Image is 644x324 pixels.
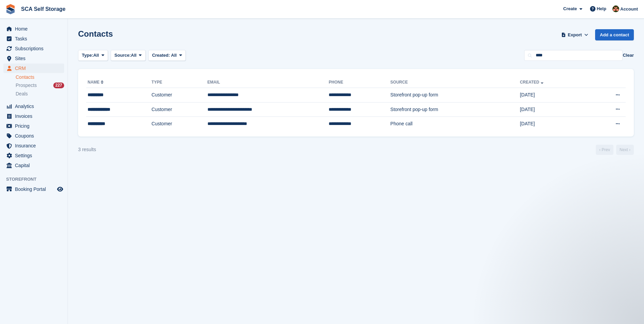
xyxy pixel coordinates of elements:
h1: Contacts [78,29,113,38]
td: Customer [151,102,207,117]
span: Invoices [15,111,56,121]
th: Type [151,77,207,88]
button: Export [560,29,590,40]
span: Source: [114,52,131,59]
td: Customer [151,117,207,131]
img: stora-icon-8386f47178a22dfd0bd8f6a31ec36ba5ce8667c1dd55bd0f319d3a0aa187defe.svg [5,4,16,14]
th: Email [207,77,329,88]
td: [DATE] [520,117,587,131]
span: Storefront [6,176,68,183]
a: Prospects 227 [16,82,64,89]
a: menu [3,64,64,73]
span: Insurance [15,141,56,150]
button: Source: All [111,50,146,61]
td: Storefront pop-up form [390,102,520,117]
span: Help [597,5,606,12]
a: Name [88,80,105,85]
a: menu [3,184,64,194]
span: Analytics [15,102,56,111]
td: [DATE] [520,88,587,103]
span: Coupons [15,131,56,141]
span: Home [15,24,56,34]
a: Next [616,145,634,155]
button: Type: All [78,50,108,61]
span: Type: [82,52,93,59]
a: menu [3,102,64,111]
a: menu [3,151,64,160]
span: Settings [15,151,56,160]
a: Created [520,80,545,85]
td: [DATE] [520,102,587,117]
span: All [171,53,177,58]
span: Prospects [16,82,37,89]
span: Subscriptions [15,44,56,53]
span: Created: [152,53,170,58]
span: All [93,52,99,59]
th: Phone [329,77,390,88]
span: Deals [16,91,28,97]
td: Phone call [390,117,520,131]
a: Deals [16,90,64,97]
span: Create [563,5,577,12]
a: Contacts [16,74,64,80]
span: Capital [15,161,56,170]
a: menu [3,44,64,53]
span: CRM [15,64,56,73]
div: 227 [53,83,64,88]
a: menu [3,131,64,141]
td: Customer [151,88,207,103]
th: Source [390,77,520,88]
a: Preview store [56,185,64,193]
button: Created: All [148,50,186,61]
div: 3 results [78,146,96,153]
a: menu [3,161,64,170]
a: menu [3,54,64,63]
span: All [131,52,137,59]
nav: Page [594,145,635,155]
button: Clear [623,52,634,59]
span: Export [568,32,582,38]
a: Previous [596,145,613,155]
td: Storefront pop-up form [390,88,520,103]
a: menu [3,24,64,34]
a: SCA Self Storage [18,3,68,15]
span: Account [620,6,638,13]
span: Booking Portal [15,184,56,194]
a: Add a contact [595,29,634,40]
span: Sites [15,54,56,63]
span: Pricing [15,121,56,131]
a: menu [3,121,64,131]
a: menu [3,141,64,150]
a: menu [3,34,64,43]
span: Tasks [15,34,56,43]
img: Sarah Race [612,5,619,12]
a: menu [3,111,64,121]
